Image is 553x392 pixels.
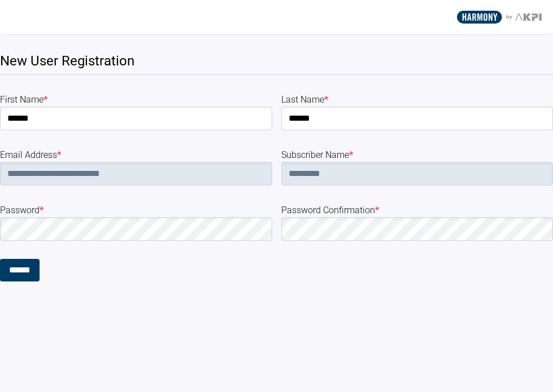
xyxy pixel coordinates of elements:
[324,94,328,105] abbr: required
[40,205,43,215] abbr: required
[375,205,379,215] abbr: required
[57,149,61,160] abbr: required
[43,94,47,105] abbr: required
[349,149,353,160] abbr: required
